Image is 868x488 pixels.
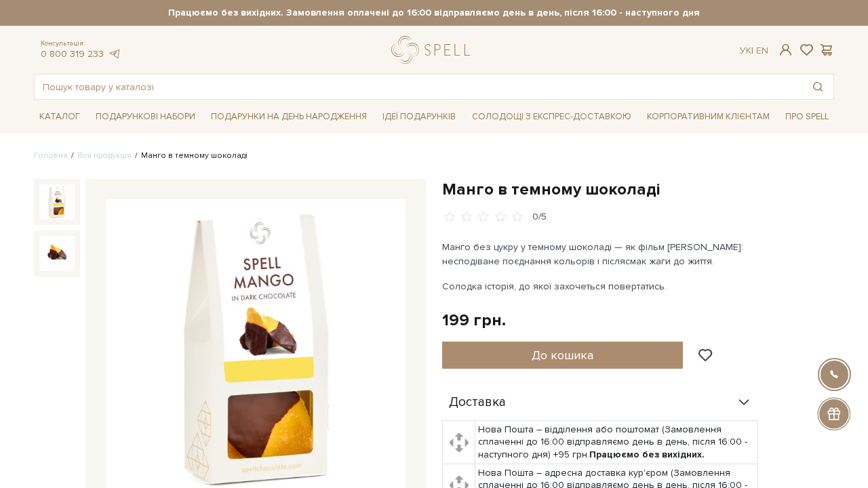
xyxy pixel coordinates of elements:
a: Солодощі з експрес-доставкою [467,105,637,128]
div: 199 грн. [442,310,506,331]
button: Пошук товару у каталозі [802,75,833,99]
button: До кошика [442,342,683,369]
strong: Працюємо без вихідних. Замовлення оплачені до 16:00 відправляємо день в день, після 16:00 - насту... [34,7,834,19]
input: Пошук товару у каталозі [35,75,802,99]
p: Манго без цукру у темному шоколаді — як фільм [PERSON_NAME]: несподіване поєднання кольорів і піс... [442,240,760,268]
div: Ук [740,45,768,57]
p: Солодка історія, до якої захочеться повертатись. [442,279,760,293]
div: 0/5 [532,211,547,224]
img: Манго в темному шоколаді [39,236,75,271]
h1: Манго в темному шоколаді [442,179,834,200]
td: Нова Пошта – відділення або поштомат (Замовлення сплаченні до 16:00 відправляємо день в день, піс... [475,421,758,464]
a: logo [391,36,476,64]
img: Манго в темному шоколаді [39,184,75,220]
a: Про Spell [780,106,834,127]
span: Доставка [449,396,506,409]
a: telegram [107,48,121,60]
span: Консультація: [41,39,121,48]
b: Працюємо без вихідних. [589,449,705,460]
span: До кошика [532,348,593,363]
a: Ідеї подарунків [377,106,461,127]
a: En [756,45,768,56]
a: Подарунки на День народження [205,106,372,127]
a: Подарункові набори [90,106,201,127]
a: Каталог [34,106,85,127]
a: Вся продукція [77,150,132,161]
li: Манго в темному шоколаді [132,150,248,162]
a: Головна [34,150,68,161]
a: Корпоративним клієнтам [642,106,775,127]
span: | [751,45,753,56]
a: 0 800 319 233 [41,48,104,60]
